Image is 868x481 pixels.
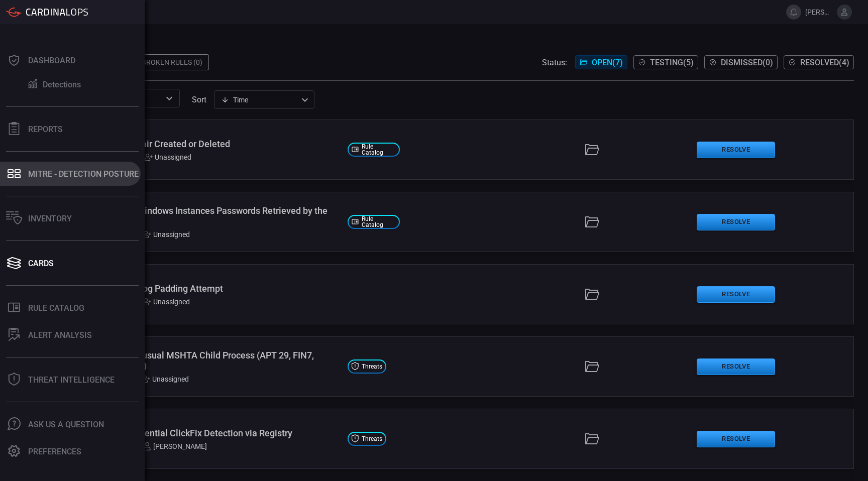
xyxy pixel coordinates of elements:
button: Open(7) [575,55,627,69]
div: [PERSON_NAME] [143,442,207,450]
button: Resolve [697,142,775,158]
span: Status: [542,58,567,67]
button: Resolved(4) [784,55,854,69]
span: Rule Catalog [362,144,396,156]
div: ALERT ANALYSIS [28,330,92,340]
div: Unassigned [142,375,189,383]
span: Testing ( 5 ) [650,58,694,67]
div: Reports [28,125,63,134]
button: Resolve [697,286,775,303]
div: Broken Rules (0) [136,54,209,70]
div: AWS - Possible Log Padding Attempt [75,283,340,294]
button: Resolve [697,214,775,230]
div: Unassigned [143,230,190,238]
span: Threats [362,364,382,370]
div: Inventory [28,214,72,223]
div: Detections [43,80,81,89]
span: Rule Catalog [362,216,396,228]
span: Open ( 7 ) [592,58,623,67]
button: Resolve [697,431,775,447]
label: sort [192,95,206,104]
div: AWS - Multiple Windows Instances Passwords Retrieved by the Same User [75,205,340,226]
button: Resolve [697,358,775,375]
button: Dismissed(0) [704,55,778,69]
div: Rule Catalog [28,303,84,313]
div: Unassigned [145,153,191,161]
span: [PERSON_NAME].[PERSON_NAME] [805,8,833,16]
div: Threat Intelligence [28,375,115,385]
button: Testing(5) [633,55,698,69]
div: CrowdStrike - Potential ClickFix Detection via Registry [75,428,340,438]
span: Dismissed ( 0 ) [721,58,773,67]
div: Cards [28,259,54,268]
div: MITRE - Detection Posture [28,169,139,179]
div: Time [221,95,298,105]
div: CrowdStrike - Unusual MSHTA Child Process (APT 29, FIN7, Muddy Waters) [75,350,340,371]
span: Threats [362,436,382,442]
div: Ask Us A Question [28,420,104,429]
div: Preferences [28,447,81,456]
div: Dashboard [28,56,75,65]
button: Open [162,91,176,105]
span: Resolved ( 4 ) [800,58,849,67]
div: Unassigned [143,298,190,306]
div: AWS - EC2 Key Pair Created or Deleted [75,139,340,149]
